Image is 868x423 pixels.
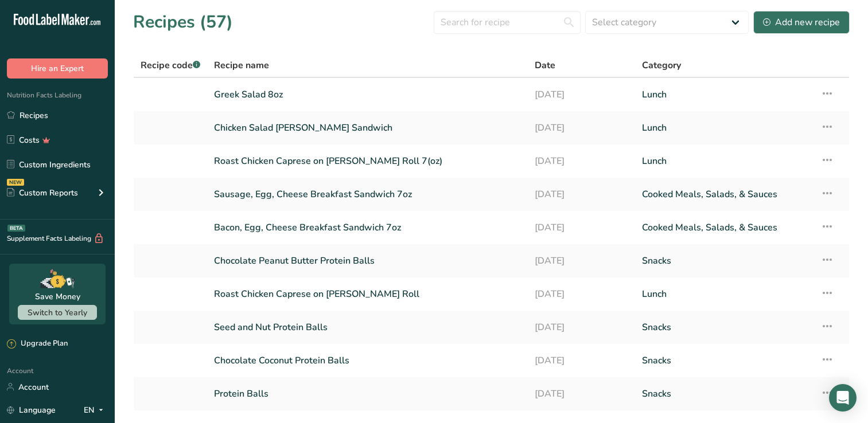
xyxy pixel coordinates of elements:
a: Seed and Nut Protein Balls [214,315,521,339]
a: Roast Chicken Caprese on [PERSON_NAME] Roll [214,282,521,306]
a: [DATE] [535,382,628,406]
a: Language [7,400,56,420]
a: [DATE] [535,348,628,373]
div: Open Intercom Messenger [829,384,857,412]
a: [DATE] [535,282,628,306]
div: Custom Reports [7,187,78,199]
a: [DATE] [535,182,628,206]
a: Lunch [642,149,807,173]
a: Bacon, Egg, Cheese Breakfast Sandwich 7oz [214,216,521,240]
div: Add new recipe [763,15,840,29]
span: Date [535,58,555,72]
input: Search for recipe [434,11,581,34]
div: EN [84,403,108,417]
a: Sausage, Egg, Cheese Breakfast Sandwich 7oz [214,182,521,206]
a: Protein Balls [214,382,521,406]
a: [DATE] [535,116,628,140]
div: Save Money [35,291,80,303]
a: [DATE] [535,315,628,339]
a: Chicken Salad [PERSON_NAME] Sandwich [214,116,521,140]
a: Lunch [642,116,807,140]
span: Recipe code [141,59,200,72]
a: [DATE] [535,149,628,173]
a: Snacks [642,382,807,406]
button: Switch to Yearly [18,305,97,320]
a: Snacks [642,348,807,373]
a: Lunch [642,282,807,306]
a: Chocolate Coconut Protein Balls [214,348,521,373]
a: Cooked Meals, Salads, & Sauces [642,182,807,206]
a: [DATE] [535,249,628,273]
button: Add new recipe [753,11,850,34]
div: NEW [7,179,24,186]
span: Category [642,58,681,72]
span: Recipe name [214,58,269,72]
a: Greek Salad 8oz [214,83,521,107]
a: Chocolate Peanut Butter Protein Balls [214,249,521,273]
a: Cooked Meals, Salads, & Sauces [642,216,807,240]
div: BETA [7,225,25,232]
a: Roast Chicken Caprese on [PERSON_NAME] Roll 7(oz) [214,149,521,173]
h1: Recipes (57) [133,9,233,35]
a: Snacks [642,249,807,273]
a: [DATE] [535,216,628,240]
button: Hire an Expert [7,58,108,79]
span: Switch to Yearly [28,307,87,318]
div: Upgrade Plan [7,338,68,350]
a: Lunch [642,83,807,107]
a: [DATE] [535,83,628,107]
a: Snacks [642,315,807,339]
